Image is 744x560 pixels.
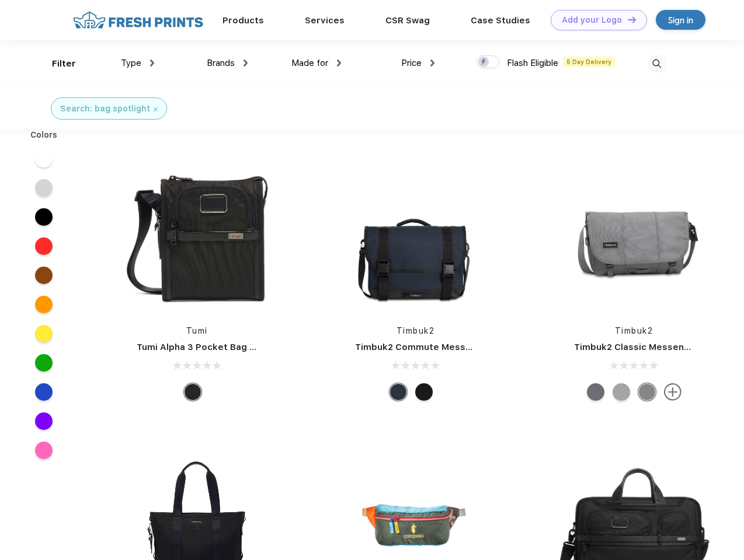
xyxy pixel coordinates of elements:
a: Timbuk2 [397,326,435,335]
div: Eco Nautical [390,383,407,401]
span: Type [121,58,141,68]
div: Colors [22,129,67,141]
img: desktop_search.svg [647,54,666,73]
div: Eco Black [415,383,433,401]
div: Search: bag spotlight [60,103,150,115]
a: Tumi [186,326,208,335]
span: Price [401,58,422,68]
div: Eco Rind Pop [613,383,630,401]
img: func=resize&h=266 [119,158,274,313]
img: func=resize&h=266 [338,158,493,313]
img: dropdown.png [244,60,248,66]
img: fo%20logo%202.webp [69,10,207,30]
a: Sign in [656,10,705,30]
div: Eco Army Pop [587,383,604,401]
a: Timbuk2 Classic Messenger Bag [574,342,719,352]
div: Filter [52,57,76,71]
img: dropdown.png [430,60,434,66]
img: func=resize&h=266 [557,158,712,313]
div: Black [184,383,201,401]
div: Eco Gunmetal [638,383,656,401]
a: Products [222,15,264,26]
span: Flash Eligible [507,58,558,68]
img: DT [628,16,636,23]
span: Made for [291,58,328,68]
img: more.svg [664,383,682,401]
a: Timbuk2 [615,326,653,335]
div: Add your Logo [562,15,622,25]
img: dropdown.png [337,60,341,66]
span: 5 Day Delivery [563,57,615,67]
img: dropdown.png [150,60,154,66]
div: Sign in [668,13,693,27]
a: Timbuk2 Commute Messenger Bag [355,342,512,352]
img: filter_cancel.svg [154,107,158,111]
span: Brands [207,58,235,68]
a: Tumi Alpha 3 Pocket Bag Small [137,342,273,352]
